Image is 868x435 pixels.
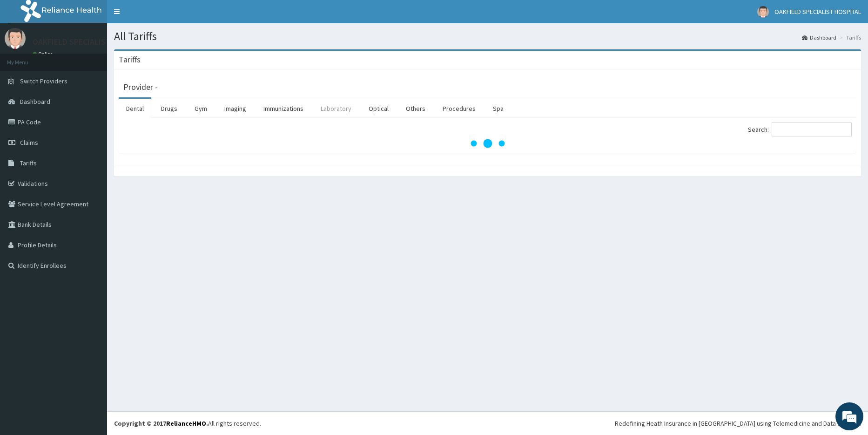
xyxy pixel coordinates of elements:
span: Claims [20,138,38,147]
a: Online [33,51,55,57]
strong: Copyright © 2017 . [114,419,208,428]
span: Tariffs [20,159,37,167]
a: Drugs [154,99,185,118]
span: Switch Providers [20,77,67,85]
h3: Tariffs [119,55,141,64]
a: Spa [485,99,511,118]
label: Search: [748,122,852,136]
img: User Image [757,6,769,18]
svg: audio-loading [469,125,506,162]
a: Dental [119,99,151,118]
a: Dashboard [802,34,836,41]
a: Optical [361,99,396,118]
div: Redefining Heath Insurance in [GEOGRAPHIC_DATA] using Telemedicine and Data Science! [615,419,861,428]
h1: All Tariffs [114,30,861,42]
h3: Provider - [123,83,158,91]
input: Search: [772,122,852,136]
footer: All rights reserved. [107,411,868,435]
span: OAKFIELD SPECIALIST HOSPITAL [774,7,861,16]
a: Immunizations [256,99,311,118]
a: RelianceHMO [166,419,206,428]
a: Imaging [217,99,254,118]
a: Laboratory [313,99,359,118]
a: Others [398,99,433,118]
a: Gym [187,99,215,118]
p: OAKFIELD SPECIALIST HOSPITAL [33,38,149,46]
span: Dashboard [20,97,50,106]
img: User Image [5,28,26,49]
a: Procedures [435,99,483,118]
li: Tariffs [837,34,861,41]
